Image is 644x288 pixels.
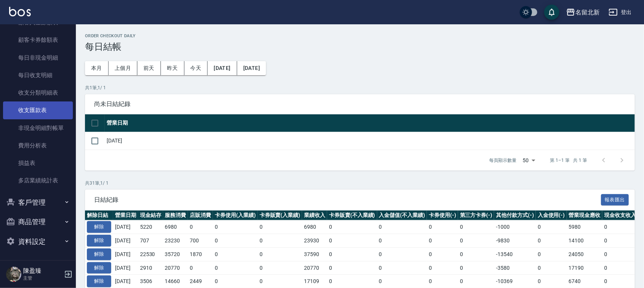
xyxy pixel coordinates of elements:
[208,61,237,75] button: [DATE]
[327,261,377,275] td: 0
[258,210,302,220] th: 卡券販賣(入業績)
[575,8,600,17] div: 名留北新
[427,234,458,248] td: 0
[3,232,73,252] button: 資料設定
[85,210,113,220] th: 解除日結
[138,234,163,248] td: 707
[9,7,31,16] img: Logo
[550,157,587,164] p: 第 1–1 筆 共 1 筆
[85,41,635,52] h3: 每日結帳
[188,210,213,220] th: 店販消費
[188,234,213,248] td: 700
[109,61,137,75] button: 上個月
[3,101,73,119] a: 收支匯款表
[458,210,494,220] th: 第三方卡券(-)
[567,234,603,248] td: 14100
[23,267,62,275] h5: 陳盈臻
[427,247,458,261] td: 0
[377,247,427,261] td: 0
[520,150,538,171] div: 50
[163,261,188,275] td: 20770
[427,220,458,234] td: 0
[87,262,111,274] button: 解除
[3,154,73,172] a: 損益表
[458,247,494,261] td: 0
[213,220,258,234] td: 0
[138,220,163,234] td: 5220
[544,5,559,20] button: save
[602,220,638,234] td: 0
[601,196,629,203] a: 報表匯出
[94,196,601,204] span: 日結紀錄
[3,137,73,154] a: 費用分析表
[377,261,427,275] td: 0
[3,212,73,232] button: 商品管理
[188,220,213,234] td: 0
[3,66,73,84] a: 每日收支明細
[3,49,73,66] a: 每日非現金明細
[302,220,327,234] td: 6980
[567,210,603,220] th: 營業現金應收
[138,261,163,275] td: 2910
[377,210,427,220] th: 入金儲值(不入業績)
[427,210,458,220] th: 卡券使用(-)
[302,234,327,248] td: 23930
[23,275,62,282] p: 主管
[163,220,188,234] td: 6980
[85,61,109,75] button: 本月
[494,234,536,248] td: -9830
[87,235,111,247] button: 解除
[213,247,258,261] td: 0
[213,234,258,248] td: 0
[85,84,635,91] p: 共 1 筆, 1 / 1
[258,247,302,261] td: 0
[327,247,377,261] td: 0
[536,261,567,275] td: 0
[536,220,567,234] td: 0
[536,247,567,261] td: 0
[3,119,73,137] a: 非現金明細對帳單
[213,261,258,275] td: 0
[377,234,427,248] td: 0
[567,247,603,261] td: 24050
[105,114,635,132] th: 營業日期
[427,261,458,275] td: 0
[184,61,208,75] button: 今天
[87,248,111,260] button: 解除
[94,100,626,108] span: 尚未日結紀錄
[137,61,161,75] button: 前天
[302,261,327,275] td: 20770
[113,220,138,234] td: [DATE]
[458,261,494,275] td: 0
[458,234,494,248] td: 0
[3,172,73,189] a: 多店業績統計表
[3,193,73,212] button: 客戶管理
[567,261,603,275] td: 17190
[85,180,635,187] p: 共 31 筆, 1 / 1
[163,210,188,220] th: 服務消費
[567,220,603,234] td: 5980
[458,220,494,234] td: 0
[188,261,213,275] td: 0
[213,210,258,220] th: 卡券使用(入業績)
[327,210,377,220] th: 卡券販賣(不入業績)
[494,220,536,234] td: -1000
[163,247,188,261] td: 35720
[327,220,377,234] td: 0
[602,210,638,220] th: 現金收支收入
[602,234,638,248] td: 0
[327,234,377,248] td: 0
[258,261,302,275] td: 0
[258,220,302,234] td: 0
[602,247,638,261] td: 0
[138,247,163,261] td: 22530
[105,132,635,150] td: [DATE]
[3,31,73,49] a: 顧客卡券餘額表
[113,247,138,261] td: [DATE]
[494,247,536,261] td: -13540
[113,210,138,220] th: 營業日期
[563,5,603,20] button: 名留北新
[258,234,302,248] td: 0
[3,84,73,101] a: 收支分類明細表
[602,261,638,275] td: 0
